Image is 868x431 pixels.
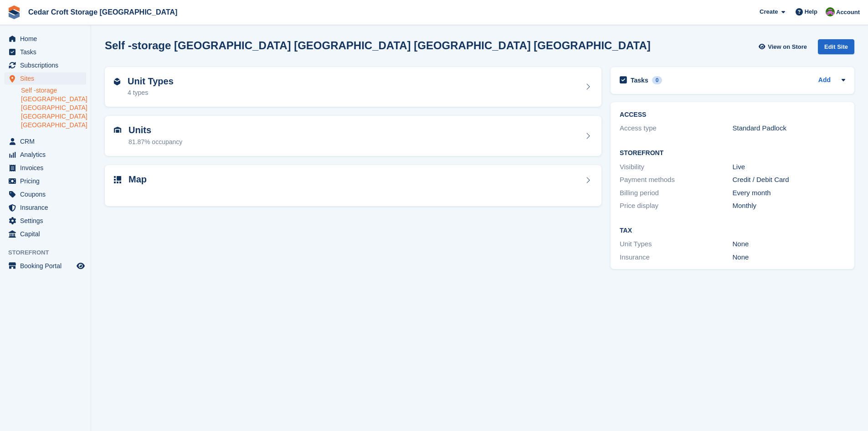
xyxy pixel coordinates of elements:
[128,174,147,185] h2: Map
[620,111,845,119] h2: ACCESS
[5,214,86,227] a: menu
[733,252,845,263] div: None
[20,59,75,72] span: Subscriptions
[105,67,601,107] a: Unit Types 4 types
[25,5,181,20] a: Cedar Croft Storage [GEOGRAPHIC_DATA]
[5,201,86,214] a: menu
[20,175,75,187] span: Pricing
[620,162,732,172] div: Visibility
[20,214,75,227] span: Settings
[733,175,845,185] div: Credit / Debit Card
[20,188,75,201] span: Coupons
[114,176,121,183] img: map-icn-33ee37083ee616e46c38cad1a60f524a97daa1e2b2c8c0bc3eb3415660979fc1.svg
[5,260,86,272] a: menu
[20,135,75,148] span: CRM
[620,188,732,198] div: Billing period
[20,161,75,174] span: Invoices
[5,46,86,58] a: menu
[620,201,732,211] div: Price display
[620,175,732,185] div: Payment methods
[5,161,86,174] a: menu
[5,59,86,72] a: menu
[20,46,75,58] span: Tasks
[20,260,75,272] span: Booking Portal
[105,116,601,156] a: Units 81.87% occupancy
[8,248,91,257] span: Storefront
[20,148,75,161] span: Analytics
[620,150,845,157] h2: Storefront
[805,7,817,16] span: Help
[620,252,732,263] div: Insurance
[5,32,86,45] a: menu
[733,162,845,172] div: Live
[733,123,845,134] div: Standard Padlock
[114,78,120,85] img: unit-type-icn-2b2737a686de81e16bb02015468b77c625bbabd49415b5ef34ead5e3b44a266d.svg
[768,42,807,52] span: View on Store
[105,165,601,207] a: Map
[818,39,854,58] a: Edit Site
[75,260,86,271] a: Preview store
[128,88,174,98] div: 4 types
[5,72,86,85] a: menu
[21,86,86,130] a: Self -storage [GEOGRAPHIC_DATA] [GEOGRAPHIC_DATA] [GEOGRAPHIC_DATA] [GEOGRAPHIC_DATA]
[760,7,778,16] span: Create
[5,228,86,240] a: menu
[631,76,648,84] h2: Tasks
[5,175,86,187] a: menu
[114,127,121,133] img: unit-icn-7be61d7bf1b0ce9d3e12c5938cc71ed9869f7b940bace4675aadf7bd6d80202e.svg
[652,76,663,84] div: 0
[20,32,75,45] span: Home
[128,125,182,135] h2: Units
[733,188,845,198] div: Every month
[836,8,860,17] span: Account
[128,76,174,87] h2: Unit Types
[20,228,75,240] span: Capital
[5,135,86,148] a: menu
[128,137,182,147] div: 81.87% occupancy
[733,239,845,249] div: None
[757,39,811,54] a: View on Store
[818,39,854,54] div: Edit Site
[733,201,845,211] div: Monthly
[620,123,732,134] div: Access type
[20,72,75,85] span: Sites
[5,148,86,161] a: menu
[5,188,86,201] a: menu
[826,7,835,16] img: Mark Orchard
[105,39,651,52] h2: Self -storage [GEOGRAPHIC_DATA] [GEOGRAPHIC_DATA] [GEOGRAPHIC_DATA] [GEOGRAPHIC_DATA]
[818,75,831,86] a: Add
[620,239,732,249] div: Unit Types
[620,227,845,234] h2: Tax
[20,201,75,214] span: Insurance
[7,5,21,19] img: stora-icon-8386f47178a22dfd0bd8f6a31ec36ba5ce8667c1dd55bd0f319d3a0aa187defe.svg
